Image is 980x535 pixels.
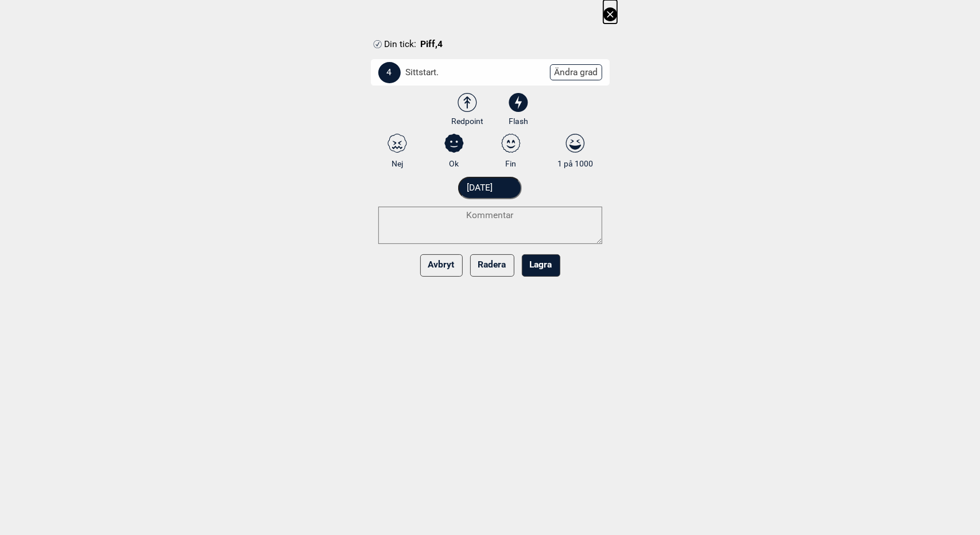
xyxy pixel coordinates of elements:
[522,254,560,277] button: Lagra
[506,158,517,169] span: Fin
[451,116,483,126] span: Redpoint
[420,254,463,277] button: Avbryt
[509,116,528,126] span: Flash
[385,38,421,50] span: Din tick:
[392,158,403,169] span: Nej
[449,158,459,169] span: Ok
[557,158,593,169] span: 1 på 1000
[470,254,514,277] button: Radera
[371,38,610,50] div: Piff , 4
